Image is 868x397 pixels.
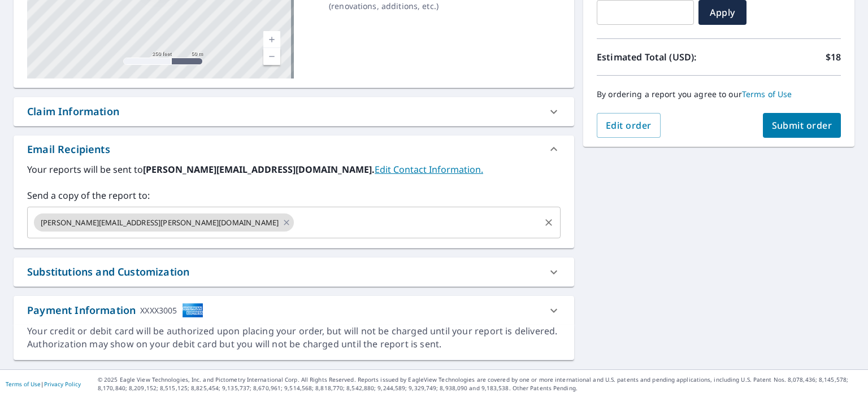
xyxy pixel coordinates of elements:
div: Payment InformationXXXX3005cardImage [14,296,574,325]
a: Terms of Use [6,380,41,388]
p: $18 [826,50,841,64]
b: [PERSON_NAME][EMAIL_ADDRESS][DOMAIN_NAME]. [143,163,375,176]
div: Substitutions and Customization [27,264,189,280]
div: [PERSON_NAME][EMAIL_ADDRESS][PERSON_NAME][DOMAIN_NAME] [34,213,294,232]
label: Your reports will be sent to [27,163,561,176]
div: Email Recipients [27,142,110,157]
span: Apply [708,6,737,19]
p: © 2025 Eagle View Technologies, Inc. and Pictometry International Corp. All Rights Reserved. Repo... [98,376,862,392]
div: Email Recipients [14,136,574,163]
span: Edit order [606,119,652,132]
label: Send a copy of the report to: [27,189,561,202]
div: Claim Information [27,104,119,119]
span: [PERSON_NAME][EMAIL_ADDRESS][PERSON_NAME][DOMAIN_NAME] [34,217,285,228]
div: Payment Information [27,303,203,318]
a: Privacy Policy [44,380,81,388]
button: Submit order [763,113,841,138]
div: Your credit or debit card will be authorized upon placing your order, but will not be charged unt... [27,325,561,351]
button: Clear [541,215,557,230]
span: Submit order [772,119,832,132]
img: cardImage [182,303,203,318]
a: EditContactInfo [375,163,483,176]
p: Estimated Total (USD): [597,50,719,64]
a: Current Level 17, Zoom Out [263,48,280,65]
div: Substitutions and Customization [14,258,574,286]
p: | [6,381,81,387]
a: Current Level 17, Zoom In [263,31,280,48]
button: Edit order [597,113,661,138]
a: Terms of Use [742,89,792,99]
div: Claim Information [14,97,574,126]
div: XXXX3005 [140,303,177,318]
p: By ordering a report you agree to our [597,89,841,99]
